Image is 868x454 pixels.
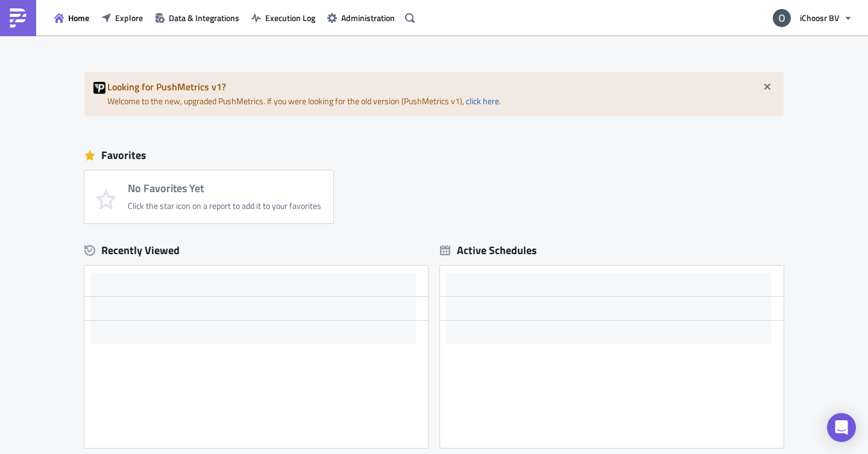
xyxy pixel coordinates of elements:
button: iChoosr BV [766,5,859,31]
h4: No Favorites Yet [128,182,321,194]
div: Open Intercom Messenger [827,413,856,442]
span: iChoosr BV [800,11,839,24]
button: Execution Log [245,8,321,27]
span: Execution Log [265,11,315,24]
button: Administration [321,8,401,27]
span: Home [68,11,89,24]
img: PushMetrics [8,8,28,28]
h5: Looking for PushMetrics v1? [107,82,775,92]
div: Click the star icon on a report to add it to your favorites [128,201,321,211]
a: click here [466,95,499,107]
button: Home [48,8,95,27]
div: Welcome to the new, upgraded PushMetrics. If you were looking for the old version (PushMetrics v1... [84,72,784,116]
button: Explore [95,8,149,27]
button: Data & Integrations [149,8,245,27]
div: Recently Viewed [84,241,428,260]
div: Favorites [84,146,784,164]
span: Administration [341,11,395,24]
div: Active Schedules [440,243,537,257]
img: Avatar [772,8,792,28]
span: Explore [115,11,143,24]
span: Data & Integrations [169,11,239,24]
